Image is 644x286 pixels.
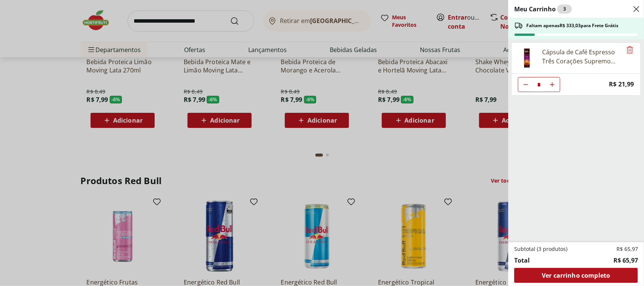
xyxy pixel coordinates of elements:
h2: Meu Carrinho [514,5,572,14]
span: Faltam apenas R$ 333,03 para Frete Grátis [526,23,618,29]
span: R$ 21,99 [609,79,634,89]
span: Ver carrinho completo [542,272,610,278]
div: 3 [557,5,572,14]
button: Diminuir Quantidade [518,77,533,92]
a: Ver carrinho completo [514,268,638,283]
button: Aumentar Quantidade [545,77,560,92]
span: R$ 65,97 [613,256,638,265]
span: R$ 65,97 [616,245,638,253]
input: Quantidade Atual [533,77,545,92]
span: Subtotal (3 produtos) [514,245,567,253]
div: Cápsula de Café Espresso Três Corações Supremo 80g [542,48,622,66]
button: Remove [626,46,635,55]
img: Cápsula de Café Espresso Três Corações Supremo 80g [516,48,538,69]
span: Total [514,256,530,265]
